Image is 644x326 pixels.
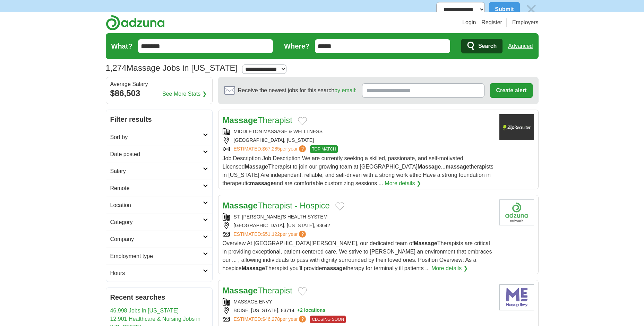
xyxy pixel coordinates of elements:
a: MassageTherapist [223,286,292,295]
h2: Sort by [110,133,203,141]
span: Receive the newest jobs for this search : [238,86,357,95]
div: [GEOGRAPHIC_DATA], [US_STATE], 83642 [223,222,494,229]
a: Employers [512,18,539,27]
h2: Hours [110,269,203,277]
span: TOP MATCH [310,145,337,153]
button: Search [461,39,503,53]
a: Remote [106,180,212,197]
a: ESTIMATED:$46,278per year? [234,316,308,323]
a: 46,998 Jobs in [US_STATE] [110,308,179,314]
a: Hours [106,265,212,282]
a: More details ❯ [431,264,468,273]
label: Where? [284,41,309,51]
a: Sort by [106,129,212,146]
div: BOISE, [US_STATE], 83714 [223,307,494,314]
a: MASSAGE ENVY [234,299,272,304]
img: icon_close_no_bg.svg [524,2,539,17]
a: Advanced [508,39,533,53]
h2: Salary [110,167,203,175]
strong: massage [446,164,470,170]
h2: Recent searches [110,292,208,302]
a: ESTIMATED:$51,122per year? [234,231,308,238]
a: Location [106,197,212,214]
h2: Location [110,201,203,209]
span: ? [299,145,306,152]
button: Add to favorite jobs [298,117,307,125]
img: Massage Envy logo [499,284,534,310]
h2: Date posted [110,150,203,158]
span: Search [478,39,497,53]
a: Salary [106,163,212,180]
button: Submit [489,2,520,17]
h1: Massage Jobs in [US_STATE] [106,63,238,72]
h2: Employment type [110,252,203,260]
button: +2 locations [297,307,325,314]
span: ? [299,231,306,238]
a: Register [481,18,502,27]
a: See More Stats ❯ [162,90,207,98]
span: 1,274 [106,62,127,74]
img: Company logo [499,199,534,225]
span: Job Description Job Description We are currently seeking a skilled, passionate, and self-motivate... [223,155,493,186]
a: Category [106,214,212,231]
a: by email [334,87,355,93]
span: + [297,307,300,314]
h2: Remote [110,184,203,192]
span: CLOSING SOON [310,316,346,323]
a: MassageTherapist - Hospice [223,201,330,210]
a: Date posted [106,146,212,163]
a: ESTIMATED:$67,285per year? [234,145,308,153]
a: Login [462,18,476,27]
strong: Massage [418,164,441,170]
img: Company logo [499,114,534,140]
strong: massage [322,265,346,271]
div: MIDDLETON MASSAGE & WELLLNESS [223,128,494,135]
a: MassageTherapist [223,115,292,125]
span: ? [299,316,306,323]
span: $46,278 [262,316,280,322]
strong: Massage [414,240,437,246]
div: ST. [PERSON_NAME]'S HEALTH SYSTEM [223,213,494,221]
span: Overview At [GEOGRAPHIC_DATA][PERSON_NAME], our dedicated team of Therapists are critical in prov... [223,240,492,271]
a: Company [106,231,212,248]
button: Create alert [490,83,532,98]
strong: massage [250,180,274,186]
button: Add to favorite jobs [298,287,307,295]
strong: Massage [242,265,265,271]
span: $67,285 [262,146,280,152]
div: $86,503 [110,87,208,100]
a: More details ❯ [385,179,421,188]
strong: Massage [245,164,268,170]
strong: Massage [223,286,258,295]
h2: Company [110,235,203,243]
h2: Filter results [106,110,212,129]
label: What? [111,41,132,51]
h2: Category [110,218,203,226]
img: Adzuna logo [106,15,165,31]
a: Employment type [106,248,212,265]
span: $51,122 [262,231,280,237]
div: Average Salary [110,81,208,87]
strong: Massage [223,115,258,125]
strong: Massage [223,201,258,210]
button: Add to favorite jobs [335,202,344,211]
div: [GEOGRAPHIC_DATA], [US_STATE] [223,137,494,144]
